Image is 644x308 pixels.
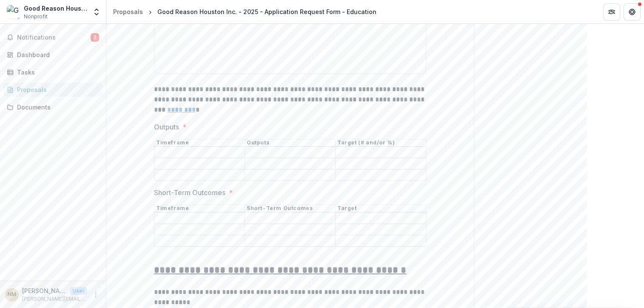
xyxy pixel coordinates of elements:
[17,85,96,94] div: Proposals
[3,65,103,79] a: Tasks
[22,286,66,295] p: [PERSON_NAME]
[3,83,103,97] a: Proposals
[8,292,16,297] div: Nicole Moore-Kriel
[17,68,96,77] div: Tasks
[17,34,91,41] span: Notifications
[3,100,103,114] a: Documents
[154,139,245,147] th: Timeframe
[154,122,179,132] p: Outputs
[157,7,376,16] div: Good Reason Houston Inc. - 2025 - Application Request Form - Education
[17,103,96,112] div: Documents
[17,50,96,59] div: Dashboard
[3,48,103,62] a: Dashboard
[91,33,99,42] span: 2
[154,205,245,213] th: Timeframe
[624,3,641,20] button: Get Help
[70,287,87,295] p: User
[113,7,143,16] div: Proposals
[336,205,426,213] th: Target
[91,290,101,300] button: More
[3,31,103,44] button: Notifications2
[24,13,48,20] span: Nonprofit
[22,295,87,303] p: [PERSON_NAME][EMAIL_ADDRESS][DOMAIN_NAME]
[7,5,20,19] img: Good Reason Houston Inc.
[336,139,426,147] th: Target (# and/or %)
[245,205,336,213] th: Short-Term Outcomes
[110,6,146,18] a: Proposals
[110,6,380,18] nav: breadcrumb
[24,4,87,13] div: Good Reason Houston Inc.
[245,139,336,147] th: Outputs
[154,187,225,198] p: Short-Term Outcomes
[91,3,103,20] button: Open entity switcher
[603,3,620,20] button: Partners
